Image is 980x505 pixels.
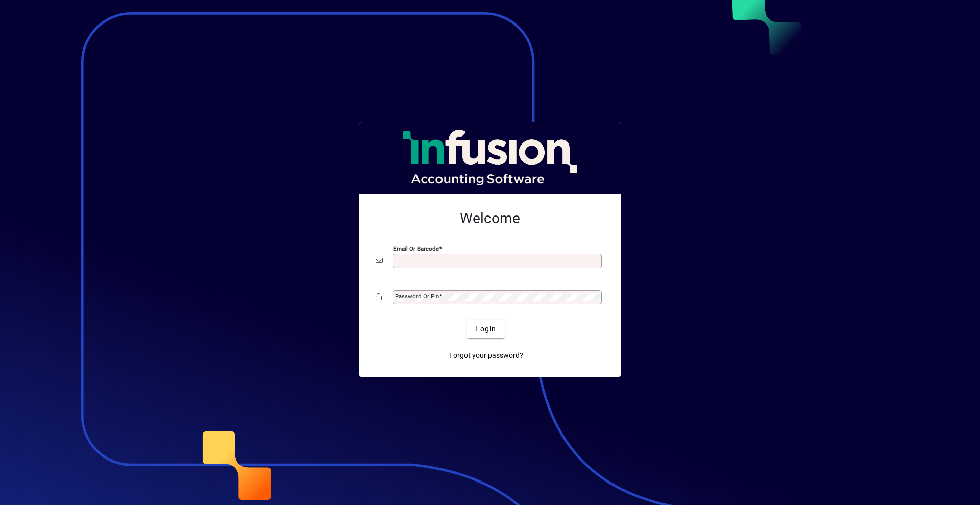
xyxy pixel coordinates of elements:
[449,350,523,361] span: Forgot your password?
[376,210,604,227] h2: Welcome
[393,245,439,252] mat-label: Email or Barcode
[445,346,527,365] a: Forgot your password?
[395,293,439,300] mat-label: Password or Pin
[467,320,504,338] button: Login
[475,324,496,334] span: Login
